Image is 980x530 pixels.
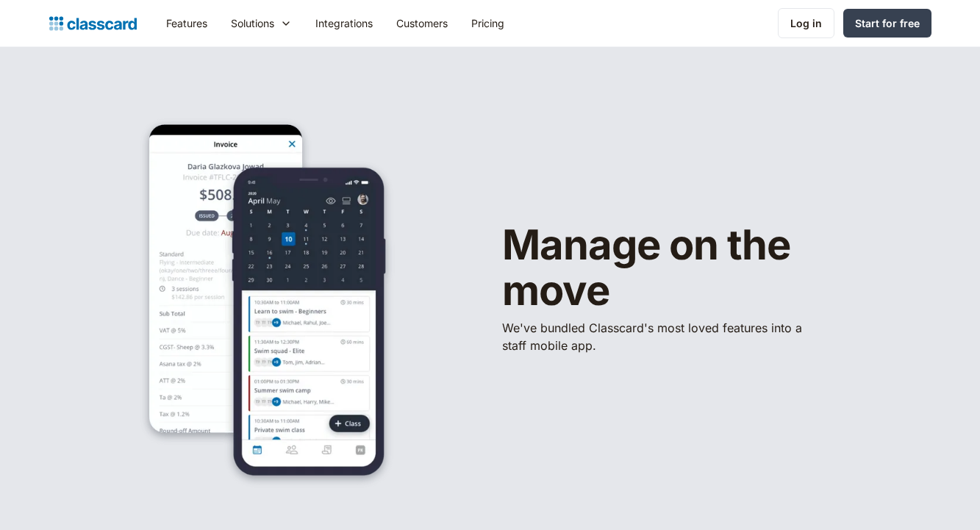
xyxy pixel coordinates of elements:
[459,7,516,40] a: Pricing
[231,15,274,31] div: Solutions
[855,15,920,31] div: Start for free
[502,319,811,354] p: We've bundled ​Classcard's most loved features into a staff mobile app.
[502,223,884,313] h1: Manage on the move
[843,9,931,37] a: Start for free
[790,15,822,31] div: Log in
[49,13,137,34] a: home
[154,7,219,40] a: Features
[219,7,304,40] div: Solutions
[385,7,459,40] a: Customers
[778,8,834,38] a: Log in
[304,7,385,40] a: Integrations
